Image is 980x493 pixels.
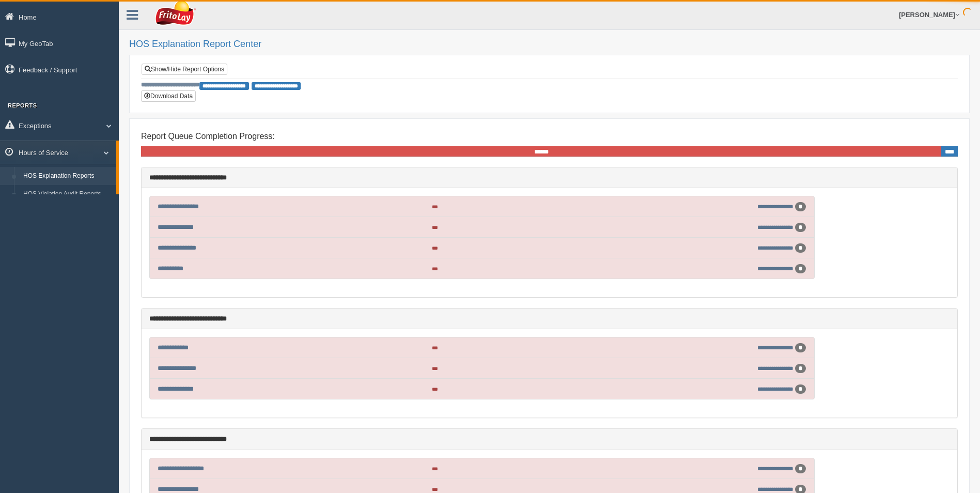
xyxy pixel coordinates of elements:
[129,39,970,50] h2: HOS Explanation Report Center
[141,90,196,102] button: Download Data
[142,64,227,75] a: Show/Hide Report Options
[19,167,116,186] a: HOS Explanation Reports
[141,132,958,141] h4: Report Queue Completion Progress:
[19,185,116,204] a: HOS Violation Audit Reports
